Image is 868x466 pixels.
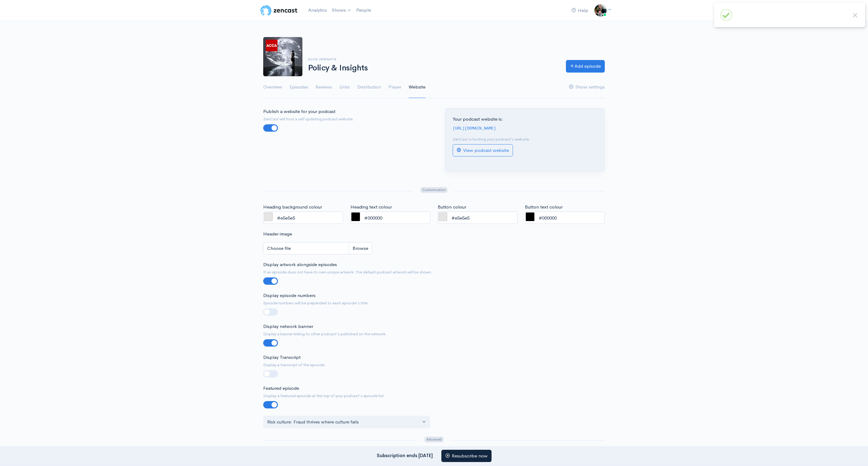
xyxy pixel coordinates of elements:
label: Button text colour [525,204,563,211]
a: Help [569,4,591,17]
small: Episode numbers will be prepended to each episode's title. [263,300,605,306]
strong: Subscription ends [DATE] [377,452,433,458]
a: Shows [329,4,354,17]
button: Risk culture: Fraud thrives where culture fails [263,416,430,428]
label: Publish a website for your podcast [263,108,335,115]
label: Featured episode [263,385,299,392]
label: Heading text colour [350,204,392,211]
label: Display network banner [263,323,313,330]
img: ZenCast Logo [260,4,298,17]
label: Header image [263,231,292,238]
h6: ACCA Insights [308,58,559,61]
a: Links [339,76,350,98]
p: Your podcast website is: [453,116,597,123]
a: Add episode [566,60,605,73]
label: Heading background colour [263,204,322,211]
a: Analytics [306,4,329,17]
label: Display episode numbers [263,292,316,299]
small: Display a featured episode at the top of your podcast's episode list. [263,393,430,399]
input: #FFFFFFF [350,212,430,224]
a: Distribution [357,76,381,98]
a: Overview [263,76,282,98]
h1: Policy & Insights [308,64,559,73]
label: Display artwork alongside episodes [263,261,337,268]
span: Customisation [421,187,447,193]
button: Close this dialog [851,11,859,19]
a: Player [388,76,401,98]
a: Reviews [316,76,332,98]
small: If an episode does not have its own unique artwork. The default podcast artwork will be shown. [263,269,605,275]
input: #FFFFFFF [263,212,343,224]
a: Resubscribe now [441,450,492,462]
small: ZenCast will host a self updating podcast website. [263,116,430,122]
a: Episodes [290,76,308,98]
a: View podcast website [453,144,513,157]
small: Display a banner linking to other podcast's published on the network. [263,331,605,337]
img: ... [594,4,607,17]
small: Display a transcript of the episode. [263,362,430,368]
a: Show settings [569,76,605,98]
p: ZenCast is hosting your podcast's website. [453,136,597,142]
label: Button colour [438,204,466,211]
code: [URL][DOMAIN_NAME] [453,126,496,131]
a: Website [409,76,425,98]
span: Advanced [425,437,443,442]
a: People [354,4,373,17]
input: #FFFFFFF [525,212,605,224]
label: Display Transcript [263,354,301,361]
input: #FFFFFFF [438,212,518,224]
div: Risk culture: Fraud thrives where culture fails [267,419,421,426]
